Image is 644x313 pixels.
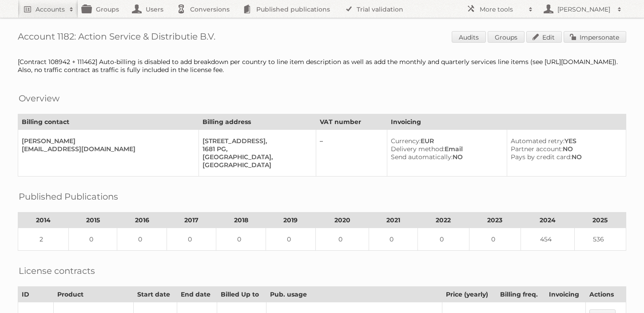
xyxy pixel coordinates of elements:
[315,213,369,228] th: 2020
[167,213,216,228] th: 2017
[36,5,65,14] h2: Accounts
[266,228,316,251] td: 0
[417,228,469,251] td: 0
[68,228,117,251] td: 0
[442,287,497,302] th: Price (yearly)
[53,287,133,302] th: Product
[391,137,500,145] div: EUR
[511,137,619,145] div: YES
[266,287,442,302] th: Pub. usage
[387,114,626,130] th: Invoicing
[217,287,266,302] th: Billed Up to
[18,58,626,74] div: [Contract 108942 + 111462] Auto-billing is disabled to add breakdown per country to line item des...
[469,228,521,251] td: 0
[133,287,177,302] th: Start date
[203,161,309,169] div: [GEOGRAPHIC_DATA]
[586,287,626,302] th: Actions
[216,213,266,228] th: 2018
[564,31,626,43] a: Impersonate
[316,130,387,177] td: –
[117,228,167,251] td: 0
[19,264,95,277] h2: License contracts
[22,145,191,153] div: [EMAIL_ADDRESS][DOMAIN_NAME]
[417,213,469,228] th: 2022
[526,31,562,43] a: Edit
[391,153,453,161] span: Send automatically:
[19,92,60,105] h2: Overview
[203,153,309,161] div: [GEOGRAPHIC_DATA],
[480,5,524,14] h2: More tools
[18,213,69,228] th: 2014
[18,228,69,251] td: 2
[521,213,575,228] th: 2024
[167,228,216,251] td: 0
[117,213,167,228] th: 2016
[391,145,500,153] div: Email
[369,213,417,228] th: 2021
[18,31,626,44] h1: Account 1182: Action Service & Distributie B.V.
[545,287,586,302] th: Invoicing
[216,228,266,251] td: 0
[203,137,309,145] div: [STREET_ADDRESS],
[369,228,417,251] td: 0
[469,213,521,228] th: 2023
[511,145,563,153] span: Partner account:
[496,287,545,302] th: Billing freq.
[391,137,421,145] span: Currency:
[391,145,445,153] span: Delivery method:
[18,287,54,302] th: ID
[511,137,564,145] span: Automated retry:
[22,137,191,145] div: [PERSON_NAME]
[266,213,316,228] th: 2019
[511,145,619,153] div: NO
[68,213,117,228] th: 2015
[555,5,613,14] h2: [PERSON_NAME]
[511,153,619,161] div: NO
[177,287,217,302] th: End date
[574,228,626,251] td: 536
[521,228,575,251] td: 454
[452,31,486,43] a: Audits
[315,228,369,251] td: 0
[19,190,118,203] h2: Published Publications
[511,153,572,161] span: Pays by credit card:
[203,145,309,153] div: 1681 PG,
[199,114,316,130] th: Billing address
[391,153,500,161] div: NO
[316,114,387,130] th: VAT number
[574,213,626,228] th: 2025
[488,31,525,43] a: Groups
[18,114,199,130] th: Billing contact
